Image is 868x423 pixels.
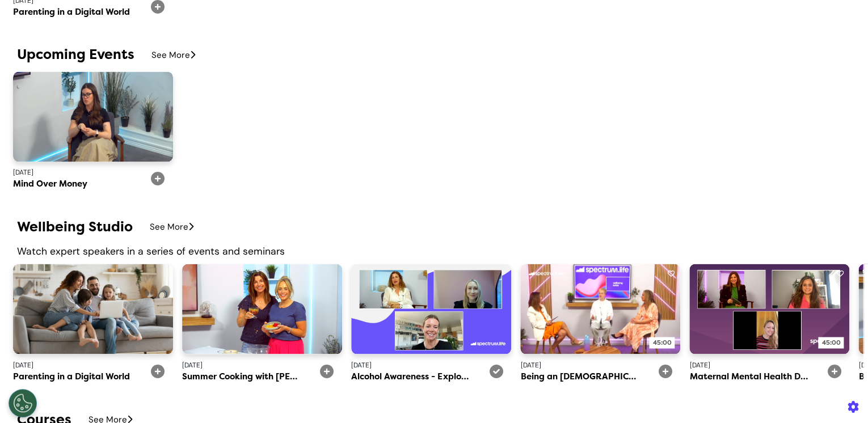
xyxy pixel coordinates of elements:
[182,264,342,354] img: clare+and+ais.png
[689,370,810,383] div: Maternal Mental Health Day
[13,359,133,370] div: [DATE]
[13,264,173,354] img: digital+parenting.jpg
[182,359,302,370] div: [DATE]
[351,359,471,370] div: [DATE]
[13,6,130,19] div: Parenting in a Digital World
[151,49,195,62] div: See More
[649,337,675,349] div: 45:00
[520,370,641,383] div: Being an [DEMOGRAPHIC_DATA] ally
[689,359,810,370] div: [DATE]
[17,243,285,258] div: Watch expert speakers in a series of events and seminars
[13,370,130,383] div: Parenting in a Digital World
[9,389,37,417] button: Open Preferences
[689,264,849,354] img: Maternal+Mental+Health+Day.png
[13,71,173,162] img: Mind+Over+Money.JPG
[13,167,133,177] div: [DATE]
[520,264,680,354] img: Being+an+LGBTQ%2B+ally.PNG
[182,370,302,383] div: Summer Cooking with [PERSON_NAME]: Fresh Flavours and Feel-Good Food
[150,220,193,233] div: See More
[818,337,844,349] div: 45:00
[17,46,134,63] h2: Upcoming Events
[520,359,641,370] div: [DATE]
[13,177,87,191] div: Mind Over Money
[17,218,133,235] h2: Wellbeing Studio
[351,264,511,354] img: Alcohol+Awareness.png
[351,370,471,383] div: Alcohol Awareness - Exploring the sober curious movement and mindful drinking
